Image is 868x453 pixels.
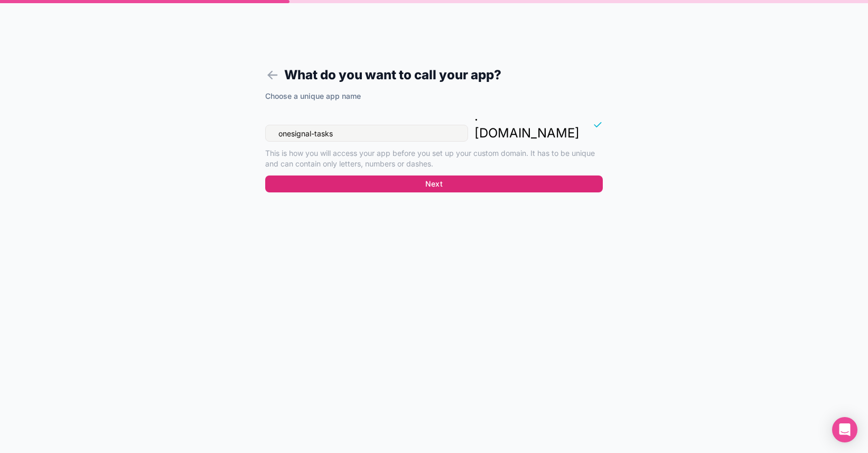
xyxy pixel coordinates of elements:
label: Choose a unique app name [265,91,361,101]
div: Open Intercom Messenger [832,417,857,442]
h1: What do you want to call your app? [265,66,603,85]
button: Next [265,175,603,192]
input: characterquilt [265,125,468,142]
p: This is how you will access your app before you set up your custom domain. It has to be unique an... [265,148,603,169]
p: . [DOMAIN_NAME] [474,108,580,142]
